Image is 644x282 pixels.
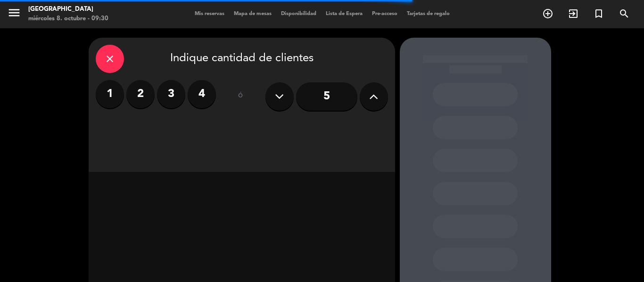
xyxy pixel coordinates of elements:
[28,14,108,24] div: miércoles 8. octubre - 09:30
[619,8,630,19] i: search
[126,80,155,108] label: 2
[542,8,553,19] i: add_circle_outline
[28,5,108,14] div: [GEOGRAPHIC_DATA]
[157,80,185,108] label: 3
[402,11,454,16] span: Tarjetas de regalo
[276,11,321,16] span: Disponibilidad
[321,11,367,16] span: Lista de Espera
[96,45,388,73] div: Indique cantidad de clientes
[190,11,229,16] span: Mis reservas
[96,80,124,108] label: 1
[568,8,579,19] i: exit_to_app
[104,53,116,64] i: close
[225,80,256,113] div: ó
[229,11,276,16] span: Mapa de mesas
[367,11,402,16] span: Pre-acceso
[188,80,216,108] label: 4
[7,6,21,20] i: menu
[593,8,604,19] i: turned_in_not
[7,6,21,23] button: menu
